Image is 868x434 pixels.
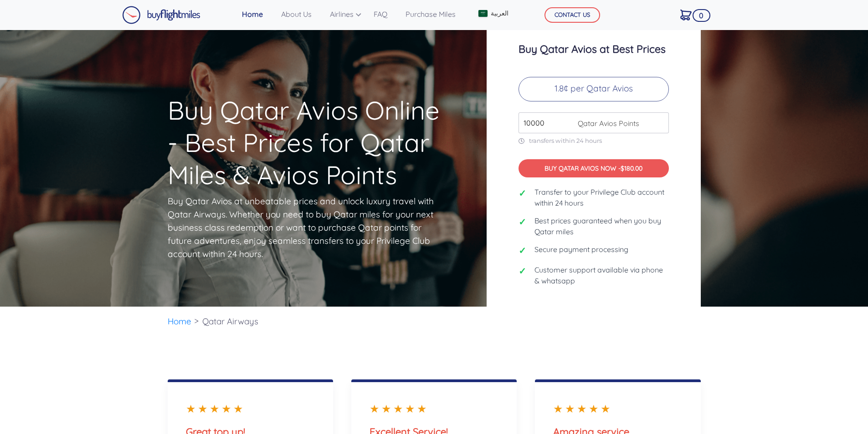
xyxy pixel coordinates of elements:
[680,10,692,20] img: Cart
[534,215,669,237] span: Best prices guaranteed when you buy Qatar miles
[519,187,528,200] span: ✓
[544,7,600,23] button: CONTACT US
[491,9,508,18] span: العربية
[519,264,528,278] span: ✓
[519,215,528,229] span: ✓
[534,187,669,208] span: Transfer to your Privilege Club account within 24 hours
[198,307,263,336] li: Qatar Airways
[168,316,191,327] a: Home
[122,4,200,26] a: Buy Flight Miles Logo
[370,5,391,23] a: FAQ
[475,5,511,22] a: العربية
[519,43,669,55] h3: Buy Qatar Avios at Best Prices
[238,5,267,23] a: Home
[519,244,528,257] span: ✓
[573,118,639,129] span: Qatar Avios Points
[370,400,498,417] div: ★★★★★
[478,10,488,17] img: Arabic
[534,244,628,255] span: Secure payment processing
[277,5,315,23] a: About Us
[122,6,200,24] img: Buy Flight Miles Logo
[677,5,695,24] a: 0
[168,42,451,191] h1: Buy Qatar Avios Online - Best Prices for Qatar Miles & Avios Points
[621,164,642,172] span: $180.00
[519,137,669,145] p: transfers within 24 hours
[186,400,315,417] div: ★★★★★
[402,5,459,23] a: Purchase Miles
[553,400,682,417] div: ★★★★★
[168,195,437,261] p: Buy Qatar Avios at unbeatable prices and unlock luxury travel with Qatar Airways. Whether you nee...
[693,9,710,22] span: 0
[534,264,669,286] span: Customer support available via phone & whatsapp
[519,77,669,101] p: 1.8¢ per Qatar Avios
[326,5,359,23] a: Airlines
[519,159,669,178] button: BUY QATAR AVIOS NOW -$180.00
